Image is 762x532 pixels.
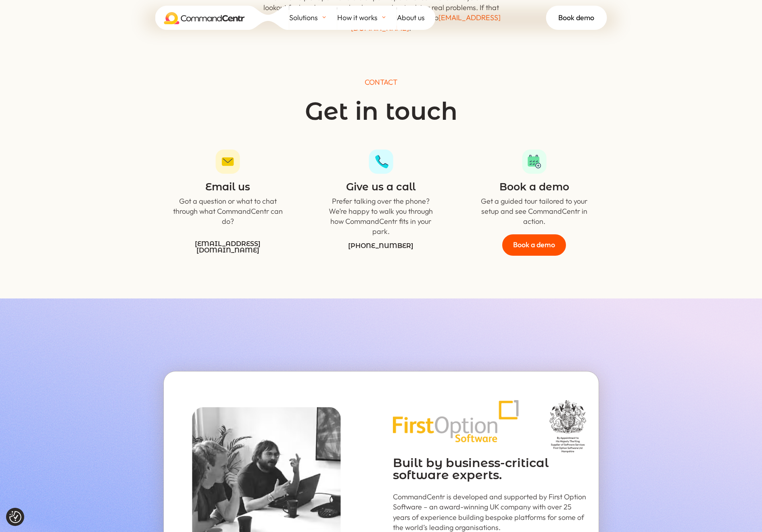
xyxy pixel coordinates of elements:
img: Demo [522,149,547,174]
a: Book demo [546,6,607,30]
span: How it works [337,12,378,24]
img: Email [215,149,240,174]
span: [PHONE_NUMBER] [348,242,413,250]
span: CommandCentr is developed and supported by First Option Software – an award-winning UK company wi... [393,492,586,532]
a: About us [397,6,436,30]
span: Book demo [558,12,594,24]
span: software experts. [393,467,502,482]
a: How it works [337,6,397,30]
h4: Email us [171,182,284,196]
span: About us [397,12,425,24]
a: Solutions [289,6,337,30]
span: Got a question or what to chat through what CommandCentr can do? [173,196,283,226]
a: Book a demo [502,234,566,256]
span: Prefer talking over the phone? We’re happy to walk you through how CommandCentr fits in your park. [329,196,433,236]
h4: Book a demo [478,182,591,196]
img: Call [369,149,393,174]
span: Solutions [289,12,318,24]
span: Get in touch [305,96,457,126]
span: Get a guided tour tailored to your setup and see CommandCentr in action. [481,196,587,226]
img: Revisit consent button [9,511,21,523]
h4: Give us a call [324,182,437,196]
img: FirstOption [393,400,586,453]
a: [EMAIL_ADDRESS][DOMAIN_NAME] [195,240,261,254]
p: CONTACT [163,77,599,87]
button: Consent Preferences [9,511,21,523]
span: Built by business-critical [393,455,549,470]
